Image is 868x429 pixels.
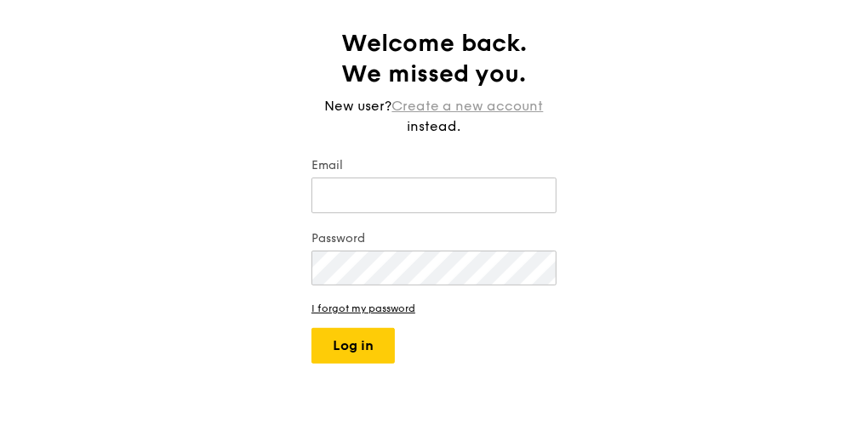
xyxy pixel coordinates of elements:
[392,96,544,116] a: Create a new account
[408,118,461,134] span: instead.
[311,230,557,247] label: Password
[311,302,557,314] a: I forgot my password
[325,98,392,114] span: New user?
[311,28,557,89] h1: Welcome back. We missed you.
[311,328,395,364] button: Log in
[311,157,557,174] label: Email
